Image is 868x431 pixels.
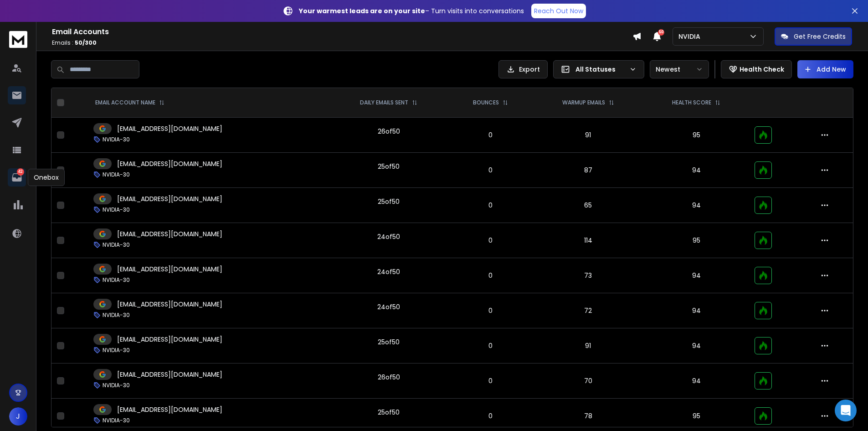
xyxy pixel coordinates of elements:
div: 25 of 50 [378,197,400,206]
div: 26 of 50 [378,373,400,382]
p: BOUNCES [473,99,499,106]
button: Export [498,60,548,78]
p: [EMAIL_ADDRESS][DOMAIN_NAME] [117,265,222,274]
p: NVIDIA-30 [103,241,130,249]
strong: Your warmest leads are on your site [299,6,425,16]
p: 0 [455,341,527,350]
p: NVIDIA-30 [103,136,130,143]
p: [EMAIL_ADDRESS][DOMAIN_NAME] [117,159,222,168]
p: – Turn visits into conversations [299,6,524,16]
button: Add New [797,60,853,78]
p: Get Free Credits [794,32,846,41]
td: 94 [644,258,749,293]
p: [EMAIL_ADDRESS][DOMAIN_NAME] [117,124,222,133]
td: 95 [644,118,749,153]
div: EMAIL ACCOUNT NAME [95,99,164,106]
img: logo [9,31,27,48]
h1: Email Accounts [52,26,632,37]
td: 94 [644,153,749,188]
div: Onebox [28,169,65,186]
p: [EMAIL_ADDRESS][DOMAIN_NAME] [117,405,222,414]
p: NVIDIA-30 [103,417,130,424]
p: 0 [455,411,527,421]
p: NVIDIA-30 [103,312,130,319]
td: 91 [532,118,644,153]
td: 94 [644,363,749,399]
p: NVIDIA-30 [103,276,130,284]
button: Get Free Credits [775,27,852,46]
a: 42 [8,168,26,187]
p: NVIDIA-30 [103,171,130,178]
p: 0 [455,306,527,315]
p: [EMAIL_ADDRESS][DOMAIN_NAME] [117,370,222,379]
p: All Statuses [575,65,626,74]
p: NVIDIA [678,32,704,41]
button: J [9,407,27,426]
td: 94 [644,188,749,223]
td: 65 [532,188,644,223]
td: 94 [644,293,749,328]
td: 87 [532,153,644,188]
div: 24 of 50 [377,267,400,276]
div: Open Intercom Messenger [835,400,857,421]
p: Emails : [52,39,632,47]
td: 70 [532,363,644,399]
p: NVIDIA-30 [103,382,130,389]
div: 24 of 50 [377,302,400,312]
p: HEALTH SCORE [672,99,711,106]
p: 0 [455,376,527,385]
p: 0 [455,130,527,140]
p: 0 [455,271,527,280]
button: Health Check [721,60,792,78]
td: 95 [644,223,749,258]
span: 50 / 300 [75,39,97,47]
p: Reach Out Now [534,6,583,16]
button: Newest [650,60,709,78]
td: 73 [532,258,644,293]
p: NVIDIA-30 [103,206,130,213]
p: WARMUP EMAILS [562,99,605,106]
a: Reach Out Now [531,4,586,18]
div: 26 of 50 [378,127,400,136]
td: 94 [644,328,749,363]
p: Health Check [740,65,784,74]
div: 25 of 50 [378,408,400,417]
p: [EMAIL_ADDRESS][DOMAIN_NAME] [117,335,222,344]
div: 24 of 50 [377,232,400,241]
p: [EMAIL_ADDRESS][DOMAIN_NAME] [117,229,222,239]
div: 25 of 50 [378,338,400,347]
p: DAILY EMAILS SENT [360,99,408,106]
div: 25 of 50 [378,162,400,171]
p: [EMAIL_ADDRESS][DOMAIN_NAME] [117,194,222,203]
p: NVIDIA-30 [103,347,130,354]
td: 72 [532,293,644,328]
p: 0 [455,166,527,175]
p: 0 [455,201,527,210]
td: 91 [532,328,644,363]
td: 114 [532,223,644,258]
p: 42 [17,168,24,176]
span: 50 [658,29,664,36]
p: [EMAIL_ADDRESS][DOMAIN_NAME] [117,300,222,309]
p: 0 [455,236,527,245]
